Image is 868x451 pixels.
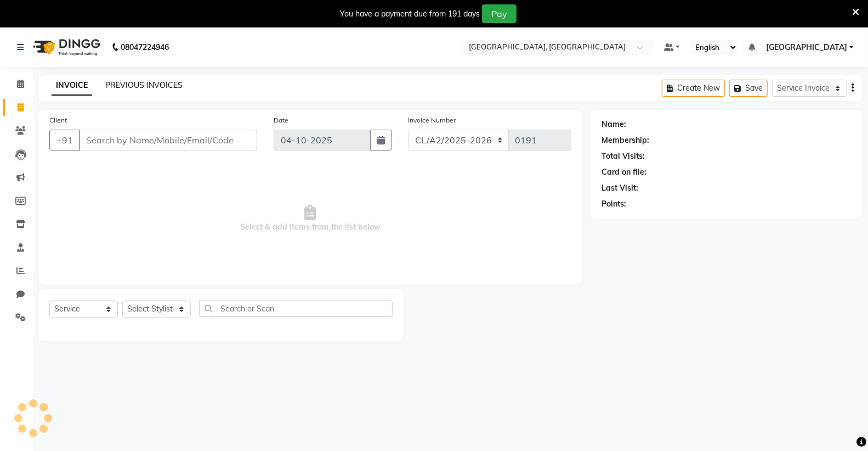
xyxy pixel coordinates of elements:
[52,76,92,96] a: INVOICE
[199,300,393,317] input: Search or Scan
[482,4,517,23] button: Pay
[729,80,768,97] button: Save
[662,80,725,97] button: Create New
[121,32,169,63] b: 08047224946
[274,115,288,125] label: Date
[340,8,480,20] div: You have a payment due from 191 days
[766,42,847,53] span: [GEOGRAPHIC_DATA]
[602,135,649,146] div: Membership:
[602,198,626,210] div: Points:
[28,32,103,63] img: logo
[409,115,456,125] label: Invoice Number
[49,164,571,274] span: Select & add items from the list below
[79,130,257,151] input: Search by Name/Mobile/Email/Code
[602,151,645,162] div: Total Visits:
[49,130,80,151] button: +91
[602,119,626,130] div: Name:
[602,166,646,178] div: Card on file:
[49,115,67,125] label: Client
[105,80,183,90] a: PREVIOUS INVOICES
[602,182,638,194] div: Last Visit:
